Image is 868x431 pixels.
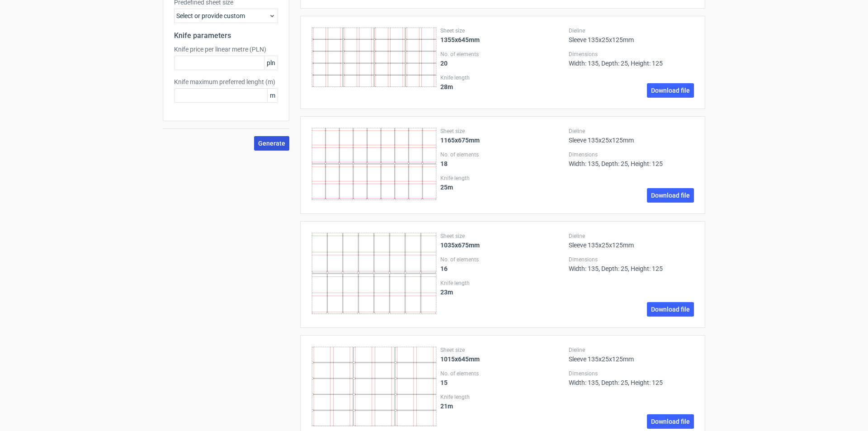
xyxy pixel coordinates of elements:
[440,128,566,135] label: Sheet size
[440,151,566,158] label: No. of elements
[440,175,566,182] label: Knife length
[569,27,694,34] label: Dieline
[254,136,289,151] button: Generate
[440,370,566,377] label: No. of elements
[440,346,566,354] label: Sheet size
[569,346,694,363] div: Sleeve 135x25x125mm
[174,9,278,23] div: Select or provide custom
[569,151,694,167] div: Width: 135, Depth: 25, Height: 125
[440,137,480,144] strong: 1165x675mm
[569,370,694,386] div: Width: 135, Depth: 25, Height: 125
[569,346,694,354] label: Dieline
[569,256,694,263] label: Dimensions
[647,414,694,429] a: Download file
[174,45,278,54] label: Knife price per linear metre (PLN)
[569,370,694,377] label: Dimensions
[440,160,448,167] strong: 18
[569,27,694,43] div: Sleeve 135x25x125mm
[647,83,694,98] a: Download file
[569,232,694,249] div: Sleeve 135x25x125mm
[569,51,694,58] label: Dimensions
[440,60,448,67] strong: 20
[440,36,480,43] strong: 1355x645mm
[569,151,694,158] label: Dimensions
[440,51,566,58] label: No. of elements
[440,184,453,191] strong: 25 m
[440,265,448,272] strong: 16
[440,27,566,34] label: Sheet size
[258,140,285,147] span: Generate
[440,289,453,296] strong: 23 m
[569,128,694,144] div: Sleeve 135x25x125mm
[440,232,566,240] label: Sheet size
[264,56,278,70] span: pln
[440,242,480,249] strong: 1035x675mm
[174,77,278,86] label: Knife maximum preferred lenght (m)
[569,51,694,67] div: Width: 135, Depth: 25, Height: 125
[647,302,694,317] a: Download file
[174,30,278,41] h2: Knife parameters
[440,279,566,287] label: Knife length
[440,379,448,386] strong: 15
[569,128,694,135] label: Dieline
[440,83,453,90] strong: 28 m
[440,355,480,363] strong: 1015x645mm
[440,403,453,410] strong: 21 m
[267,89,278,102] span: m
[569,256,694,272] div: Width: 135, Depth: 25, Height: 125
[440,74,566,81] label: Knife length
[440,393,566,401] label: Knife length
[569,232,694,240] label: Dieline
[440,256,566,263] label: No. of elements
[647,188,694,203] a: Download file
